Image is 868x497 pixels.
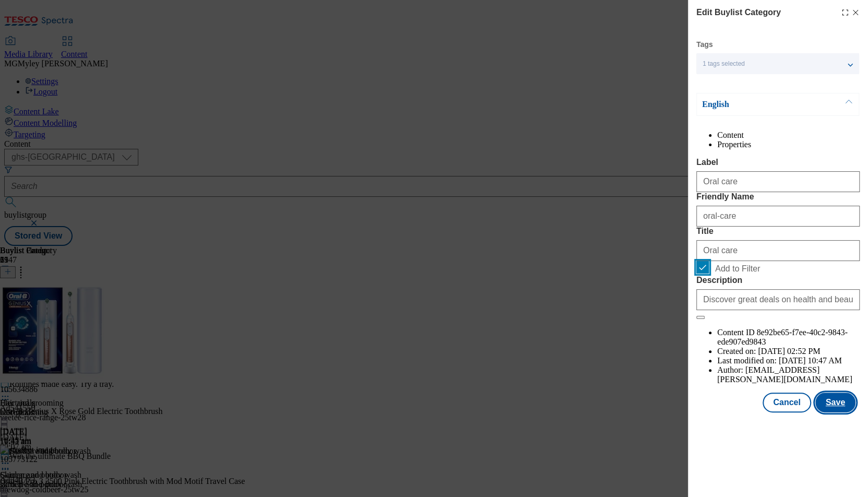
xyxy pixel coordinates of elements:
[703,60,745,68] span: 1 tags selected
[779,356,842,365] span: [DATE] 10:47 AM
[717,365,852,384] span: [EMAIL_ADDRESS][PERSON_NAME][DOMAIN_NAME]
[696,289,860,310] input: Enter Description
[696,158,860,167] label: Label
[717,140,860,149] li: Properties
[702,99,812,110] p: English
[815,393,855,412] button: Save
[696,240,860,261] input: Enter Title
[717,328,860,347] li: Content ID
[717,356,860,365] li: Last modified on:
[717,131,860,140] li: Content
[715,264,760,274] span: Add to Filter
[696,206,860,227] input: Enter Friendly Name
[717,328,848,346] span: 8e92be65-f7ee-40c2-9843-ede907ed9843
[696,6,781,19] h4: Edit Buylist Category
[696,171,860,192] input: Enter Label
[696,227,860,236] label: Title
[717,347,860,356] li: Created on:
[696,53,859,74] button: 1 tags selected
[763,393,811,412] button: Cancel
[758,347,820,356] span: [DATE] 02:52 PM
[696,192,860,202] label: Friendly Name
[717,365,860,384] li: Author:
[696,42,713,48] label: Tags
[696,276,860,285] label: Description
